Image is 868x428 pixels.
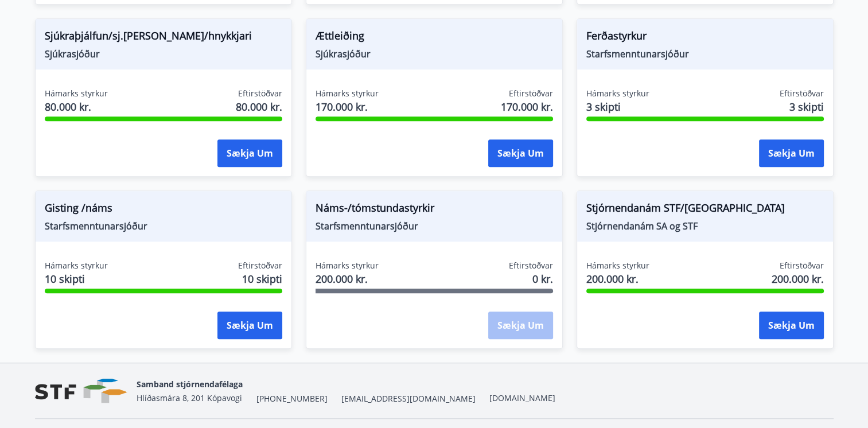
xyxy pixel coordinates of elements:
[509,260,553,271] span: Eftirstöðvar
[509,88,553,99] span: Eftirstöðvar
[35,379,127,403] img: vjCaq2fThgY3EUYqSgpjEiBg6WP39ov69hlhuPVN.png
[586,271,649,286] span: 200.000 kr.
[768,319,815,332] font: Sækja um
[45,99,108,114] span: 80.000 kr.
[586,220,824,232] span: Stjórnendanám SA og STF
[586,88,649,99] span: Hámarks styrkur
[227,319,273,332] font: Sækja um
[45,28,282,48] span: Sjúkraþjálfun/sj.[PERSON_NAME]/hnykkjari
[316,48,553,60] span: Sjúkrasjóður
[242,271,282,286] span: 10 skipti
[238,260,282,271] span: Eftirstöðvar
[238,88,282,99] span: Eftirstöðvar
[488,139,553,167] button: Sækja um
[45,260,108,271] span: Hámarks styrkur
[780,260,824,271] span: Eftirstöðvar
[316,99,379,114] span: 170.000 kr.
[45,88,108,99] span: Hámarks styrkur
[256,393,328,404] span: [PHONE_NUMBER]
[772,271,824,286] span: 200.000 kr.
[586,48,824,60] span: Starfsmenntunarsjóður
[586,99,649,114] span: 3 skipti
[586,28,824,48] span: Ferðastyrkur
[137,379,243,390] span: Samband stjórnendafélaga
[341,393,476,404] span: [EMAIL_ADDRESS][DOMAIN_NAME]
[316,88,379,99] span: Hámarks styrkur
[780,88,824,99] span: Eftirstöðvar
[227,147,273,159] font: Sækja um
[497,147,544,159] font: Sækja um
[489,392,555,403] a: [DOMAIN_NAME]
[532,271,553,286] span: 0 kr.
[45,220,282,232] span: Starfsmenntunarsjóður
[316,28,553,48] span: Ættleiðing
[759,312,824,339] button: Sækja um
[316,260,379,271] span: Hámarks styrkur
[45,48,282,60] span: Sjúkrasjóður
[501,99,553,114] span: 170.000 kr.
[789,99,824,114] span: 3 skipti
[586,260,649,271] span: Hámarks styrkur
[45,200,282,220] span: Gisting /náms
[45,271,108,286] span: 10 skipti
[316,200,553,220] span: Náms-/tómstundastyrkir
[768,147,815,159] font: Sækja um
[137,392,242,403] span: Hlíðasmára 8, 201 Kópavogi
[316,271,379,286] span: 200.000 kr.
[586,200,824,220] span: Stjórnendanám STF/[GEOGRAPHIC_DATA]
[236,99,282,114] span: 80.000 kr.
[316,220,553,232] span: Starfsmenntunarsjóður
[759,139,824,167] button: Sækja um
[217,139,282,167] button: Sækja um
[217,312,282,339] button: Sækja um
